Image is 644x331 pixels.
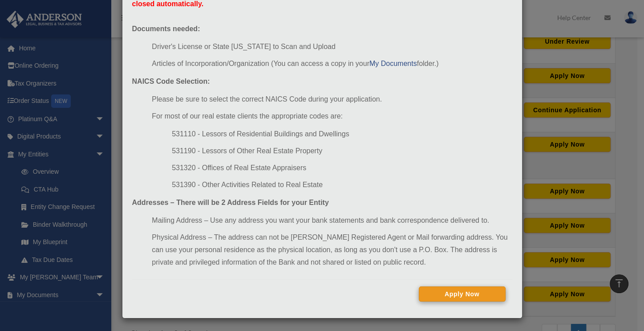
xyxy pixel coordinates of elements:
a: My Documents [369,60,417,67]
li: 531390 - Other Activities Related to Real Estate [172,179,512,191]
li: For most of our real estate clients the appropriate codes are: [152,110,512,123]
li: Mailing Address – Use any address you want your bank statements and bank correspondence delivered... [152,214,512,227]
button: Apply Now [419,286,506,302]
li: 531190 - Lessors of Other Real Estate Property [172,145,512,157]
strong: Addresses – There will be 2 Address Fields for your Entity [132,199,329,206]
li: 531320 - Offices of Real Estate Appraisers [172,162,512,174]
strong: Documents needed: [132,25,200,33]
strong: NAICS Code Selection: [132,78,210,85]
li: Please be sure to select the correct NAICS Code during your application. [152,93,512,106]
li: Driver's License or State [US_STATE] to Scan and Upload [152,41,512,53]
li: Physical Address – The address can not be [PERSON_NAME] Registered Agent or Mail forwarding addre... [152,231,512,269]
li: 531110 - Lessors of Residential Buildings and Dwellings [172,128,512,140]
li: Articles of Incorporation/Organization (You can access a copy in your folder.) [152,57,512,70]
